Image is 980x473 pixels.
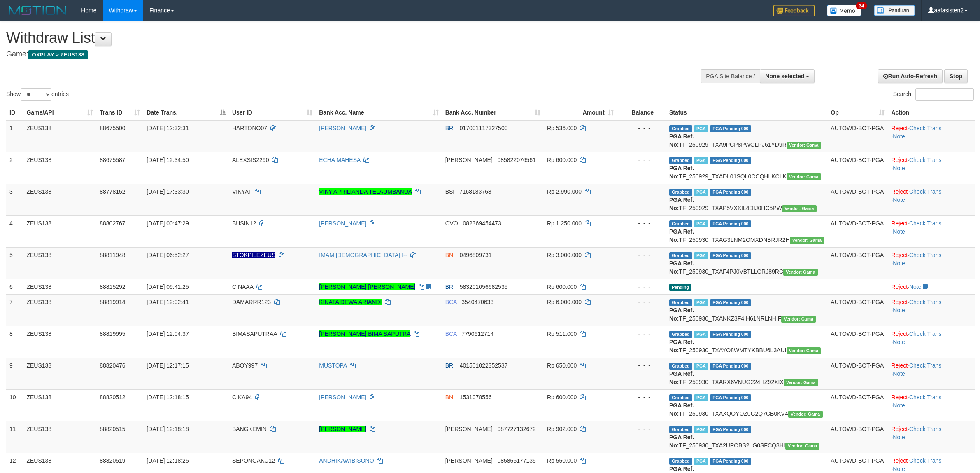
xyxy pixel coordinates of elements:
span: [DATE] 09:41:25 [147,283,189,290]
span: Rp 6.000.000 [547,299,582,305]
a: Run Auto-Refresh [878,69,943,83]
span: PGA Pending [710,458,751,465]
a: Note [893,370,905,377]
span: BSI [445,188,455,195]
td: TF_250929_TXADL01SQL0CCQHLKCLK [666,152,827,184]
span: [DATE] 12:32:31 [147,125,189,131]
a: Check Trans [909,362,942,369]
span: 34 [856,2,867,9]
button: None selected [760,69,815,83]
span: [PERSON_NAME] [445,426,493,432]
td: TF_250930_TXARX6VNUG224HZ92XIX [666,358,827,389]
td: 6 [6,279,23,294]
span: Copy 017001117327500 to clipboard [460,125,508,131]
a: Reject [891,299,908,305]
span: [DATE] 00:47:29 [147,220,189,227]
a: Reject [891,426,908,432]
a: [PERSON_NAME] [319,125,366,131]
span: Rp 1.250.000 [547,220,582,227]
td: 10 [6,389,23,421]
span: Grabbed [669,125,692,132]
td: · · [888,358,975,389]
td: · · [888,294,975,326]
span: [PERSON_NAME] [445,457,493,464]
label: Search: [893,88,974,101]
a: Note [893,165,905,171]
td: ZEUS138 [23,326,96,358]
div: - - - [620,457,663,465]
b: PGA Ref. No: [669,197,694,211]
a: Note [893,434,905,440]
span: [DATE] 12:18:18 [147,426,189,432]
a: Reject [891,252,908,258]
a: ANDHIKAWIBISONO [319,457,374,464]
span: PGA Pending [710,363,751,370]
span: Rp 600.000 [547,394,577,400]
span: Copy 082369454473 to clipboard [463,220,501,227]
td: ZEUS138 [23,389,96,421]
span: Rp 511.000 [547,330,577,337]
span: Rp 536.000 [547,125,577,131]
span: OVO [445,220,458,227]
a: Check Trans [909,188,942,195]
span: [DATE] 12:17:15 [147,362,189,369]
a: MUSTOPA [319,362,347,369]
span: [DATE] 12:18:15 [147,394,189,400]
span: Copy 7168183768 to clipboard [459,188,491,195]
th: Bank Acc. Number: activate to sort column ascending [442,105,544,120]
span: Copy 583201056682535 to clipboard [460,283,508,290]
span: 88820519 [100,457,125,464]
span: PGA Pending [710,220,751,227]
span: Grabbed [669,331,692,338]
span: 88802767 [100,220,125,227]
td: TF_250929_TXAP5VXXIL4DIJ0HC5PW [666,184,827,215]
td: 1 [6,120,23,152]
a: Note [893,260,905,267]
td: TF_250930_TXAXQOYOZ0G2Q7CB0KV4 [666,389,827,421]
b: PGA Ref. No: [669,260,694,275]
a: [PERSON_NAME] BIMA SAPUTRA [319,330,410,337]
span: BNI [445,394,455,400]
a: Check Trans [909,125,942,131]
span: Marked by aafnoeunsreypich [694,394,708,401]
span: DAMARRR123 [232,299,271,305]
th: Game/API: activate to sort column ascending [23,105,96,120]
a: Check Trans [909,252,942,258]
span: BRI [445,362,455,369]
span: Vendor URL: https://trx31.1velocity.biz [788,411,823,418]
td: ZEUS138 [23,215,96,247]
span: Rp 2.990.000 [547,188,582,195]
td: 4 [6,215,23,247]
th: Op: activate to sort column ascending [827,105,888,120]
div: - - - [620,283,663,291]
div: - - - [620,298,663,306]
span: Grabbed [669,394,692,401]
span: None selected [765,73,804,80]
span: 88675587 [100,157,125,163]
a: Check Trans [909,157,942,163]
span: BNI [445,252,455,258]
span: PGA Pending [710,125,751,132]
div: - - - [620,393,663,401]
td: · · [888,215,975,247]
a: Reject [891,157,908,163]
th: Balance [617,105,666,120]
span: [DATE] 12:18:25 [147,457,189,464]
b: PGA Ref. No: [669,228,694,243]
a: Reject [891,394,908,400]
a: Note [909,283,922,290]
span: Vendor URL: https://trx31.1velocity.biz [785,443,820,450]
div: - - - [620,251,663,259]
a: Note [893,133,905,140]
div: - - - [620,425,663,433]
span: Copy 0496809731 to clipboard [460,252,492,258]
th: Action [888,105,975,120]
span: Rp 650.000 [547,362,577,369]
a: Note [893,402,905,409]
div: - - - [620,187,663,196]
td: TF_250930_TXAG3LNM2OMXDNBRJR2H [666,215,827,247]
span: 88815292 [100,283,125,290]
a: Reject [891,283,908,290]
a: [PERSON_NAME] [PERSON_NAME] [319,283,415,290]
span: BCA [445,299,457,305]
